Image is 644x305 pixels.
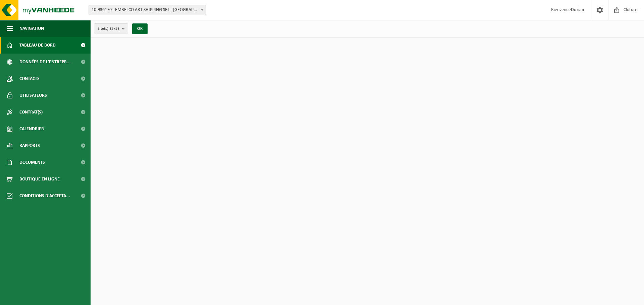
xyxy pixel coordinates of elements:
[19,187,70,204] span: Conditions d'accepta...
[19,137,40,154] span: Rapports
[94,23,128,33] button: Site(s)(3/3)
[19,154,45,171] span: Documents
[89,5,206,15] span: 10-936170 - EMBELCO ART SHIPPING SRL - ETTERBEEK
[98,24,119,34] span: Site(s)
[132,23,148,34] button: OK
[19,20,44,37] span: Navigation
[19,171,60,187] span: Boutique en ligne
[19,54,71,70] span: Données de l'entrepr...
[110,26,119,31] count: (3/3)
[19,87,47,104] span: Utilisateurs
[571,7,584,12] strong: Dorian
[19,104,43,121] span: Contrat(s)
[19,37,56,54] span: Tableau de bord
[19,70,40,87] span: Contacts
[19,121,44,137] span: Calendrier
